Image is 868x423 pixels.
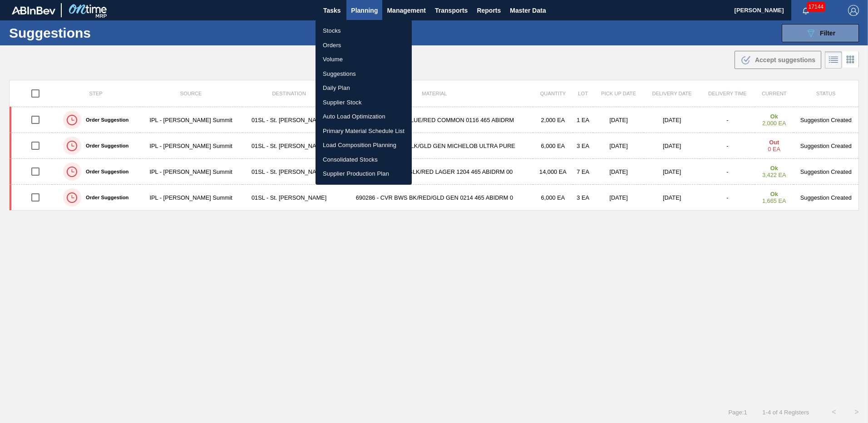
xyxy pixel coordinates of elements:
a: Volume [316,52,412,67]
a: Suggestions [316,67,412,81]
a: Auto Load Optimization [316,109,412,124]
a: Supplier Production Plan [316,167,412,181]
a: Stocks [316,24,412,38]
a: Load Composition Planning [316,138,412,152]
a: Daily Plan [316,81,412,95]
a: Supplier Stock [316,95,412,110]
a: Primary Material Schedule List [316,124,412,138]
a: Orders [316,38,412,53]
a: Consolidated Stocks [316,152,412,167]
